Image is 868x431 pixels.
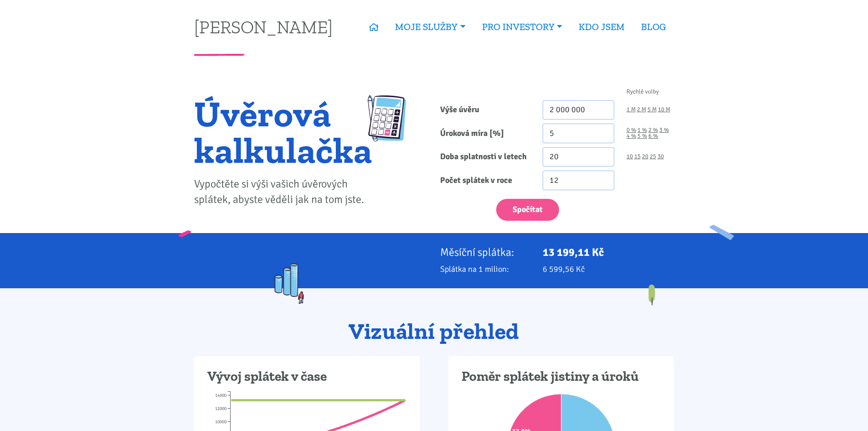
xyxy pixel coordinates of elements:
a: 20 [642,154,648,160]
label: Doba splatnosti v letech [434,147,537,167]
tspan: 12000 [215,406,226,411]
a: MOJE SLUŽBY [387,16,473,37]
p: 6 599,56 Kč [543,263,674,275]
p: 13 199,11 Kč [543,246,674,259]
h2: Vizuální přehled [194,319,674,344]
a: 1 % [637,127,647,133]
tspan: 10000 [215,419,226,425]
h3: Poměr splátek jistiny a úroků [462,368,661,385]
a: 6 % [648,133,658,139]
a: 2 M [637,107,646,113]
a: 10 [627,154,633,160]
a: 5 % [637,133,647,139]
p: Měsíční splátka: [440,246,530,259]
a: PRO INVESTORY [474,16,570,37]
label: Výše úvěru [434,100,537,120]
h3: Vývoj splátek v čase [207,368,406,385]
a: 30 [657,154,664,160]
p: Vypočtěte si výši vašich úvěrových splátek, abyste věděli jak na tom jste. [194,177,372,208]
a: 3 % [659,127,669,133]
a: 15 [634,154,641,160]
a: 1 M [627,107,636,113]
a: 5 M [647,107,657,113]
button: Spočítat [496,199,559,221]
span: Rychlé volby [627,89,659,95]
a: 0 % [627,127,636,133]
label: Úroková míra [%] [434,124,537,143]
label: Počet splátek v roce [434,171,537,190]
a: 10 M [658,107,670,113]
tspan: 14000 [215,393,226,398]
a: BLOG [633,16,674,37]
a: 2 % [648,127,658,133]
a: [PERSON_NAME] [194,18,333,36]
h1: Úvěrová kalkulačka [194,95,372,168]
a: 4 % [627,133,636,139]
a: 25 [650,154,656,160]
p: Splátka na 1 milion: [440,263,530,275]
a: KDO JSEM [570,16,633,37]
